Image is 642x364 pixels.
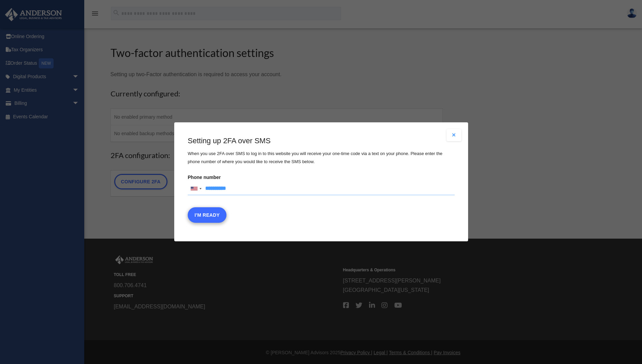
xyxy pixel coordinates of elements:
p: When you use 2FA over SMS to log in to this website you will receive your one-time code via a tex... [188,150,455,166]
label: Phone number [188,173,455,195]
input: Phone numberList of countries [188,182,455,195]
button: Close modal [447,129,461,141]
h3: Setting up 2FA over SMS [188,136,455,146]
button: I'm Ready [188,208,226,223]
div: United States: +1 [188,182,204,195]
